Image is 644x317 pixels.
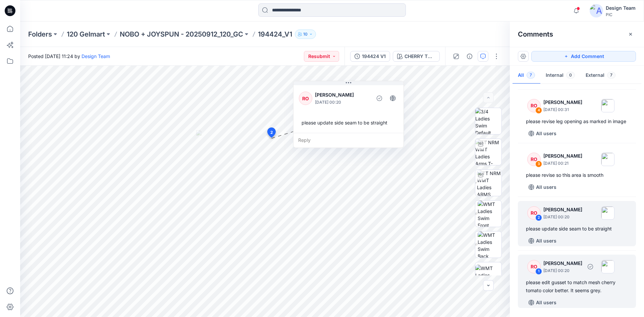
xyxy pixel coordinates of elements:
div: please update side seam to be straight [526,225,628,233]
img: WMT Ladies Swim Back [478,231,501,258]
div: CHERRY TOMATO [405,53,435,60]
button: 194424 V1 [350,51,390,62]
div: 2 [535,214,542,221]
p: 10 [303,31,308,38]
p: [DATE] 00:31 [543,106,582,113]
p: [PERSON_NAME] [543,259,582,267]
span: 0 [566,72,575,78]
button: Add Comment [531,51,636,62]
button: 10 [295,30,316,39]
img: 3/4 Ladies Swim Default [475,108,501,134]
p: All users [536,183,556,191]
img: WMT Ladies Swim Front [478,201,502,227]
a: Folders [28,30,52,39]
a: NOBO + JOYSPUN - 20250912_120_GC [120,30,243,39]
span: 2 [270,129,273,136]
button: All users [526,128,559,139]
a: 120 Gelmart [67,30,105,39]
span: Posted [DATE] 11:24 by [28,53,110,60]
div: RO [527,260,541,273]
p: 194424_V1 [258,30,292,39]
div: 4 [535,107,542,114]
button: Internal [540,67,580,84]
img: TT NRM WMT Ladies Arms T-POSE [475,139,501,165]
div: RO [527,206,541,220]
button: All users [526,297,559,308]
p: [DATE] 00:20 [543,214,582,220]
div: RO [527,99,541,112]
img: TT NRM WMT Ladies ARMS DOWN [477,170,501,196]
div: 3 [535,161,542,167]
button: All [513,67,540,84]
div: please edit gusset to match mesh cherry tomato color better. It seems grey. [526,278,628,295]
div: please revise leg opening as marked in image [526,117,628,125]
p: [PERSON_NAME] [315,91,370,99]
p: All users [536,299,556,307]
button: All users [526,235,559,246]
span: 7 [527,72,535,78]
div: please revise so this area is smooth [526,171,628,179]
img: WMT Ladies Swim Left [475,265,501,286]
img: avatar [590,4,603,17]
button: All users [526,182,559,193]
div: PIC [606,12,636,17]
div: please update side seam to be straight [299,116,398,129]
button: CHERRY TOMATO [393,51,440,62]
div: RO [299,92,312,105]
span: 7 [607,72,615,78]
button: Details [464,51,475,62]
h2: Comments [518,30,553,38]
p: [DATE] 00:21 [543,160,582,167]
div: Reply [293,133,404,148]
button: External [580,67,621,84]
p: [PERSON_NAME] [543,98,582,106]
a: Design Team [82,53,110,59]
p: [PERSON_NAME] [543,206,582,214]
p: [PERSON_NAME] [543,152,582,160]
div: RO [527,153,541,166]
div: 1 [535,268,542,275]
p: [DATE] 00:20 [543,267,582,274]
p: All users [536,129,556,138]
div: Design Team [606,4,636,12]
p: [DATE] 00:20 [315,99,370,106]
p: All users [536,237,556,245]
div: 194424 V1 [362,53,386,60]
